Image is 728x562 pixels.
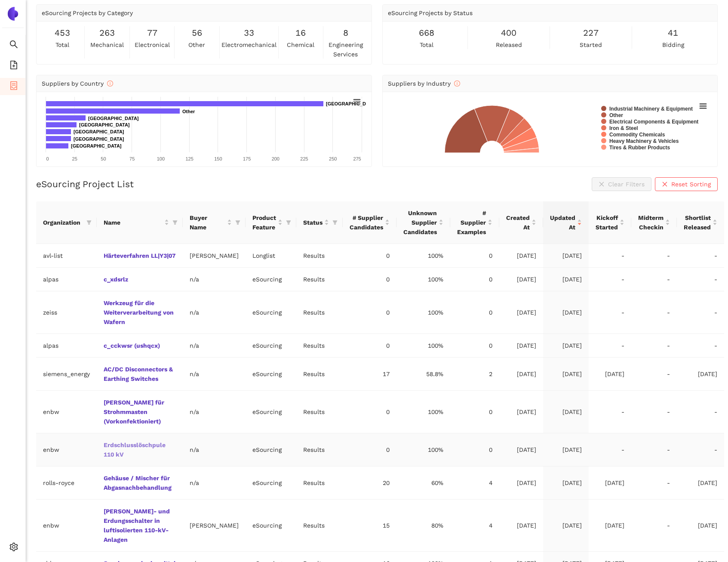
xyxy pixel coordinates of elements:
[592,177,651,191] button: closeClear Filters
[246,433,296,466] td: eSourcing
[9,37,18,54] span: search
[6,7,20,21] img: Logo
[662,40,684,49] span: bidding
[499,433,543,466] td: [DATE]
[668,26,678,40] span: 41
[684,213,711,232] span: Shortlist Released
[631,201,677,244] th: this column's title is Midterm Checkin,this column is sortable
[296,433,343,466] td: Results
[287,40,314,49] span: chemical
[589,391,631,433] td: -
[580,40,602,49] span: started
[609,119,698,125] text: Electrical Components & Equipment
[609,125,638,131] text: Iron & Steel
[506,213,530,232] span: Created At
[450,268,499,291] td: 0
[631,268,677,291] td: -
[246,201,296,244] th: this column's title is Product Feature,this column is sortable
[36,500,97,552] td: enbw
[631,291,677,334] td: -
[677,244,724,268] td: -
[396,291,450,334] td: 100%
[101,156,106,161] text: 50
[677,466,724,500] td: [DATE]
[631,433,677,466] td: -
[343,201,396,244] th: this column's title is # Supplier Candidates,this column is sortable
[252,213,276,232] span: Product Feature
[286,220,291,225] span: filter
[246,391,296,433] td: eSourcing
[609,145,670,151] text: Tires & Rubber Products
[182,109,195,114] text: Other
[396,433,450,466] td: 100%
[396,358,450,391] td: 58.8%
[343,26,348,40] span: 8
[296,500,343,552] td: Results
[107,80,113,86] span: info-circle
[450,500,499,552] td: 4
[609,112,623,118] text: Other
[36,178,134,190] h2: eSourcing Project List
[246,291,296,334] td: eSourcing
[172,220,178,225] span: filter
[543,334,589,358] td: [DATE]
[79,122,130,127] text: [GEOGRAPHIC_DATA]
[343,244,396,268] td: 0
[71,143,122,148] text: [GEOGRAPHIC_DATA]
[42,9,133,16] span: eSourcing Projects by Category
[396,244,450,268] td: 100%
[396,466,450,500] td: 60%
[589,334,631,358] td: -
[343,391,396,433] td: 0
[296,268,343,291] td: Results
[192,26,202,40] span: 56
[671,179,711,189] span: Reset Sorting
[36,466,97,500] td: rolls-royce
[677,358,724,391] td: [DATE]
[450,358,499,391] td: 2
[396,201,450,244] th: this column's title is Unknown Supplier Candidates,this column is sortable
[284,211,293,234] span: filter
[325,40,366,59] span: engineering services
[499,466,543,500] td: [DATE]
[543,433,589,466] td: [DATE]
[74,129,124,134] text: [GEOGRAPHIC_DATA]
[343,500,396,552] td: 15
[677,291,724,334] td: -
[543,244,589,268] td: [DATE]
[9,540,18,557] span: setting
[638,213,663,232] span: Midterm Checkin
[450,244,499,268] td: 0
[55,40,69,49] span: total
[183,291,246,334] td: n/a
[609,138,679,144] text: Heavy Machinery & Vehicles
[295,26,306,40] span: 16
[300,156,308,161] text: 225
[589,268,631,291] td: -
[609,106,693,112] text: Industrial Machinery & Equipment
[677,500,724,552] td: [DATE]
[677,268,724,291] td: -
[246,244,296,268] td: Longlist
[499,244,543,268] td: [DATE]
[296,244,343,268] td: Results
[631,500,677,552] td: -
[396,500,450,552] td: 80%
[296,334,343,358] td: Results
[90,40,124,49] span: mechanical
[183,244,246,268] td: [PERSON_NAME]
[55,26,70,40] span: 453
[185,156,193,161] text: 125
[183,358,246,391] td: n/a
[543,358,589,391] td: [DATE]
[589,466,631,500] td: [DATE]
[183,433,246,466] td: n/a
[343,358,396,391] td: 17
[457,208,486,237] span: # Supplier Examples
[183,201,246,244] th: this column's title is Buyer Name,this column is sortable
[631,466,677,500] td: -
[303,218,323,227] span: Status
[246,500,296,552] td: eSourcing
[296,291,343,334] td: Results
[183,466,246,500] td: n/a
